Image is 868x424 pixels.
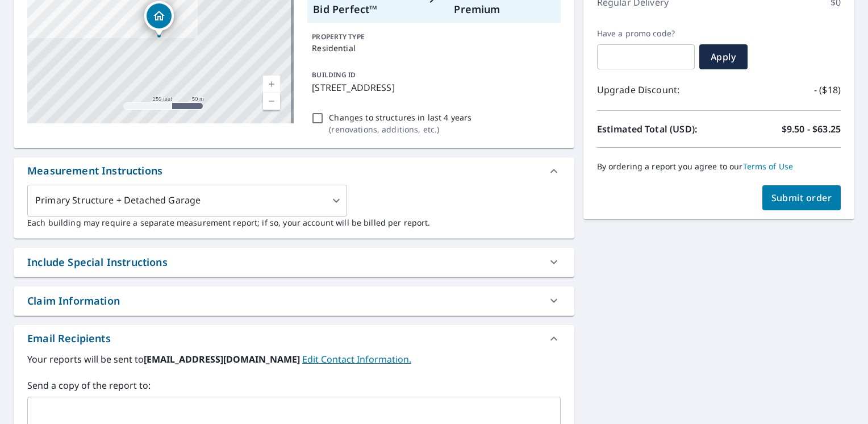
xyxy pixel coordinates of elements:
[312,70,356,80] p: BUILDING ID
[597,28,695,39] label: Have a promo code?
[27,163,162,178] div: Measurement Instructions
[814,83,841,97] p: - ($18)
[454,2,554,17] p: Premium
[14,248,574,277] div: Include Special Instructions
[27,255,168,270] div: Include Special Instructions
[27,352,561,366] label: Your reports will be sent to
[782,122,841,136] p: $9.50 - $63.25
[27,379,561,392] label: Send a copy of the report to:
[14,286,574,315] div: Claim Information
[771,192,832,204] span: Submit order
[27,293,120,309] div: Claim Information
[14,157,574,185] div: Measurement Instructions
[312,42,556,54] p: Residential
[597,161,841,172] p: By ordering a report you agree to our
[699,44,748,69] button: Apply
[302,353,411,365] a: EditContactInfo
[144,1,174,36] div: Dropped pin, building 1, Residential property, 342 E Main St Verona, OH 45378
[14,325,574,352] div: Email Recipients
[263,76,280,93] a: Current Level 17, Zoom In
[313,2,414,17] p: Bid Perfect™
[27,331,111,346] div: Email Recipients
[708,51,738,63] span: Apply
[597,122,719,136] p: Estimated Total (USD):
[27,217,561,228] p: Each building may require a separate measurement report; if so, your account will be billed per r...
[27,185,347,217] div: Primary Structure + Detached Garage
[597,83,719,97] p: Upgrade Discount:
[743,161,794,172] a: Terms of Use
[329,111,471,123] p: Changes to structures in last 4 years
[144,353,302,365] b: [EMAIL_ADDRESS][DOMAIN_NAME]
[762,185,841,210] button: Submit order
[329,123,471,135] p: ( renovations, additions, etc. )
[312,81,556,94] p: [STREET_ADDRESS]
[312,32,556,42] p: PROPERTY TYPE
[263,93,280,110] a: Current Level 17, Zoom Out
